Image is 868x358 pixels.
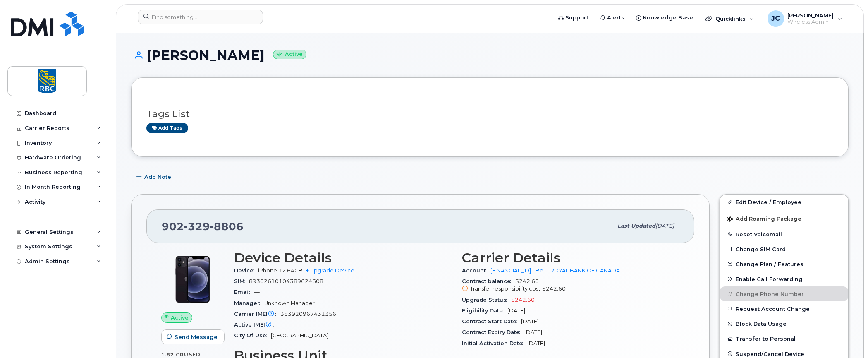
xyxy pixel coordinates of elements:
[720,272,848,286] button: Enable Call Forwarding
[462,297,511,303] span: Upgrade Status
[462,329,524,335] span: Contract Expiry Date
[184,220,210,233] span: 329
[490,267,620,274] a: [FINANCIAL_ID] - Bell - ROYAL BANK OF CANADA
[511,297,535,303] span: $242.60
[234,300,264,306] span: Manager
[617,223,655,229] span: Last updated
[655,223,674,229] span: [DATE]
[527,340,545,346] span: [DATE]
[271,332,328,339] span: [GEOGRAPHIC_DATA]
[720,210,848,227] button: Add Roaming Package
[720,316,848,331] button: Block Data Usage
[234,278,249,284] span: SIM
[720,242,848,257] button: Change SIM Card
[234,289,254,295] span: Email
[720,195,848,209] a: Edit Device / Employee
[234,250,452,265] h3: Device Details
[720,331,848,346] button: Transfer to Personal
[736,261,803,267] span: Change Plan / Features
[161,352,184,358] span: 1.82 GB
[184,351,201,358] span: used
[521,318,539,324] span: [DATE]
[720,286,848,301] button: Change Phone Number
[234,267,258,274] span: Device
[146,109,833,119] h3: Tags List
[264,300,315,306] span: Unknown Manager
[144,173,171,181] span: Add Note
[234,322,278,328] span: Active IMEI
[462,278,680,293] span: $242.60
[727,216,801,223] span: Add Roaming Package
[175,333,218,341] span: Send Message
[258,267,303,274] span: iPhone 12 64GB
[720,301,848,316] button: Request Account Change
[462,250,680,265] h3: Carrier Details
[507,308,525,314] span: [DATE]
[146,123,188,133] a: Add tags
[278,322,283,328] span: —
[462,267,490,274] span: Account
[462,340,527,346] span: Initial Activation Date
[171,314,189,322] span: Active
[462,278,515,284] span: Contract balance
[254,289,260,295] span: —
[524,329,542,335] span: [DATE]
[234,311,280,317] span: Carrier IMEI
[736,276,803,282] span: Enable Call Forwarding
[306,267,354,274] a: + Upgrade Device
[462,318,521,324] span: Contract Start Date
[210,220,244,233] span: 8806
[720,227,848,242] button: Reset Voicemail
[280,311,336,317] span: 353920967431356
[249,278,323,284] span: 89302610104389624608
[542,286,566,292] span: $242.60
[720,257,848,272] button: Change Plan / Features
[168,255,218,304] img: iPhone_12.jpg
[161,329,225,344] button: Send Message
[273,50,306,59] small: Active
[162,220,244,233] span: 902
[234,332,271,339] span: City Of Use
[131,169,178,184] button: Add Note
[462,308,507,314] span: Eligibility Date
[736,351,804,357] span: Suspend/Cancel Device
[470,286,540,292] span: Transfer responsibility cost
[131,48,849,62] h1: [PERSON_NAME]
